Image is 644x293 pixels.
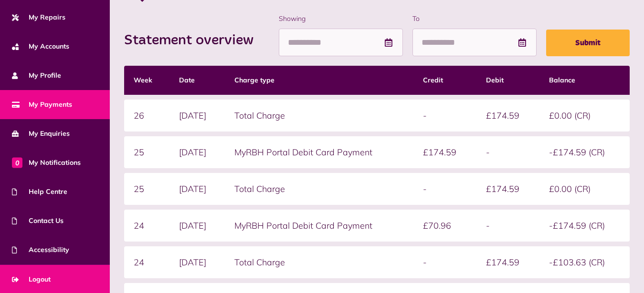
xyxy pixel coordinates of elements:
[413,136,476,168] td: £174.59
[12,245,69,255] span: Accessibility
[279,14,403,24] label: Showing
[539,136,630,168] td: -£174.59 (CR)
[12,100,72,110] span: My Payments
[12,158,81,168] span: My Notifications
[12,274,51,284] span: Logout
[124,246,169,278] td: 24
[539,210,630,242] td: -£174.59 (CR)
[124,100,169,131] td: 26
[413,210,476,242] td: £70.96
[539,173,630,205] td: £0.00 (CR)
[124,136,169,168] td: 25
[169,100,225,131] td: [DATE]
[124,32,263,49] h2: Statement overview
[413,66,476,95] th: Credit
[476,246,539,278] td: £174.59
[169,66,225,95] th: Date
[413,173,476,205] td: -
[12,157,22,168] span: 0
[169,210,225,242] td: [DATE]
[225,210,413,242] td: MyRBH Portal Debit Card Payment
[539,246,630,278] td: -£103.63 (CR)
[169,136,225,168] td: [DATE]
[169,173,225,205] td: [DATE]
[476,173,539,205] td: £174.59
[12,129,70,139] span: My Enquiries
[12,187,67,197] span: Help Centre
[12,41,69,51] span: My Accounts
[225,100,413,131] td: Total Charge
[546,30,630,56] button: Submit
[225,173,413,205] td: Total Charge
[413,246,476,278] td: -
[476,100,539,131] td: £174.59
[539,66,630,95] th: Balance
[12,71,61,81] span: My Profile
[225,66,413,95] th: Charge type
[169,246,225,278] td: [DATE]
[539,100,630,131] td: £0.00 (CR)
[476,66,539,95] th: Debit
[12,216,63,226] span: Contact Us
[124,210,169,242] td: 24
[12,12,65,22] span: My Repairs
[124,66,169,95] th: Week
[476,210,539,242] td: -
[124,173,169,205] td: 25
[413,100,476,131] td: -
[476,136,539,168] td: -
[412,14,537,24] label: To
[225,246,413,278] td: Total Charge
[225,136,413,168] td: MyRBH Portal Debit Card Payment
